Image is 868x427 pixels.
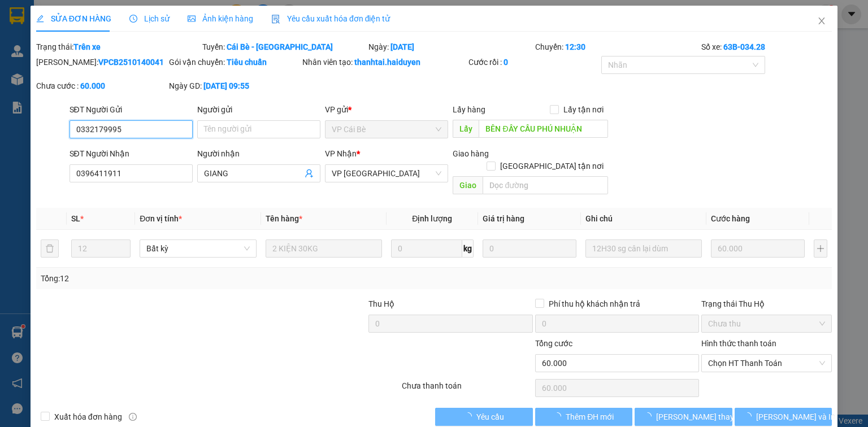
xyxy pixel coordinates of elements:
[453,149,489,158] span: Giao hàng
[644,412,656,420] span: loading
[146,240,249,257] span: Bất kỳ
[479,120,608,138] input: Dọc đường
[197,103,320,116] div: Người gửi
[559,103,608,116] span: Lấy tận nơi
[468,56,599,68] div: Cước rồi :
[367,41,533,53] div: Ngày:
[656,411,747,423] span: [PERSON_NAME] thay đổi
[566,411,614,423] span: Thêm ĐH mới
[412,214,452,223] span: Định lượng
[708,315,825,332] span: Chưa thu
[302,56,466,68] div: Nhân viên tạo:
[814,239,827,258] button: plus
[36,56,167,68] div: [PERSON_NAME]:
[701,298,832,310] div: Trạng thái Thu Hộ
[140,214,182,223] span: Đơn vị tính
[305,169,314,178] span: user-add
[169,56,300,68] div: Gói vận chuyển:
[35,41,201,53] div: Trạng thái:
[325,103,448,116] div: VP gửi
[553,412,566,420] span: loading
[744,412,756,420] span: loading
[368,299,394,308] span: Thu Hộ
[41,272,336,285] div: Tổng: 12
[581,208,706,230] th: Ghi chú
[188,15,196,23] span: picture
[462,239,474,258] span: kg
[701,339,776,348] label: Hình thức thanh toán
[711,239,805,258] input: 0
[266,239,382,258] input: VD: Bàn, Ghế
[585,239,702,258] input: Ghi Chú
[483,214,524,223] span: Giá trị hàng
[476,411,504,423] span: Yêu cầu
[354,58,420,67] b: thanhtai.haiduyen
[401,380,533,399] div: Chưa thanh toán
[504,58,508,67] b: 0
[817,16,826,25] span: close
[756,411,835,423] span: [PERSON_NAME] và In
[71,214,80,223] span: SL
[73,42,101,51] b: Trên xe
[129,413,137,421] span: info-circle
[188,14,253,23] span: Ảnh kiện hàng
[711,214,750,223] span: Cước hàng
[325,149,357,158] span: VP Nhận
[435,408,533,426] button: Yêu cầu
[565,42,585,51] b: 12:30
[271,14,390,23] span: Yêu cầu xuất hóa đơn điện tử
[453,176,483,194] span: Giao
[36,80,167,92] div: Chưa cước :
[635,408,732,426] button: [PERSON_NAME] thay đổi
[723,42,765,51] b: 63B-034.28
[36,15,44,23] span: edit
[203,81,249,90] b: [DATE] 09:55
[496,160,608,172] span: [GEOGRAPHIC_DATA] tận nơi
[453,120,479,138] span: Lấy
[806,6,837,37] button: Close
[98,58,164,67] b: VPCB2510140041
[271,15,280,24] img: icon
[201,41,367,53] div: Tuyến:
[70,147,193,160] div: SĐT Người Nhận
[227,42,333,51] b: Cái Bè - [GEOGRAPHIC_DATA]
[390,42,414,51] b: [DATE]
[535,408,633,426] button: Thêm ĐH mới
[41,239,59,258] button: delete
[534,41,700,53] div: Chuyến:
[332,121,441,138] span: VP Cái Bè
[708,355,825,372] span: Chọn HT Thanh Toán
[227,58,267,67] b: Tiêu chuẩn
[70,103,193,116] div: SĐT Người Gửi
[169,80,300,92] div: Ngày GD:
[464,412,476,420] span: loading
[735,408,832,426] button: [PERSON_NAME] và In
[535,339,572,348] span: Tổng cước
[129,14,170,23] span: Lịch sử
[453,105,485,114] span: Lấy hàng
[129,15,137,23] span: clock-circle
[80,81,105,90] b: 60.000
[700,41,833,53] div: Số xe:
[544,298,645,310] span: Phí thu hộ khách nhận trả
[197,147,320,160] div: Người nhận
[266,214,302,223] span: Tên hàng
[332,165,441,182] span: VP Sài Gòn
[483,239,576,258] input: 0
[483,176,608,194] input: Dọc đường
[36,14,111,23] span: SỬA ĐƠN HÀNG
[50,411,127,423] span: Xuất hóa đơn hàng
